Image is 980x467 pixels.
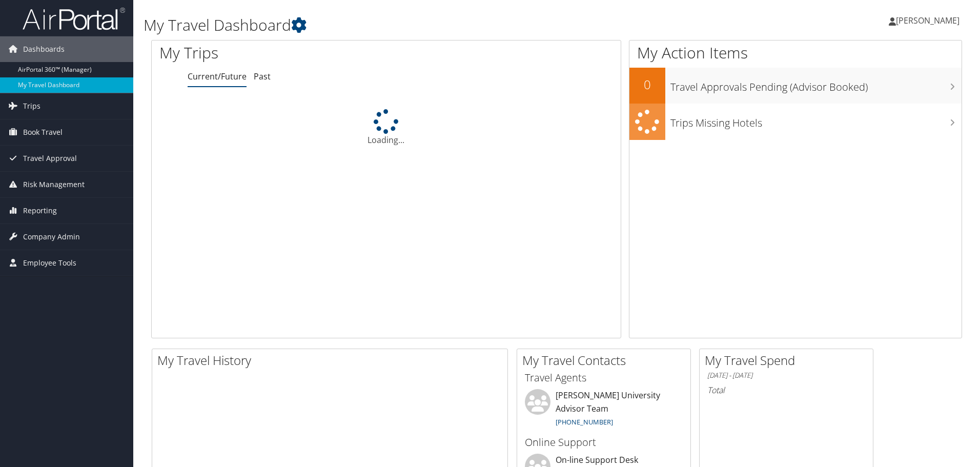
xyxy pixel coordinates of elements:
[629,104,962,140] a: Trips Missing Hotels
[705,352,873,369] h2: My Travel Spend
[707,371,865,380] h6: [DATE] - [DATE]
[23,119,63,145] span: Book Travel
[522,352,690,369] h2: My Travel Contacts
[23,172,85,197] span: Risk Management
[556,417,613,427] a: [PHONE_NUMBER]
[23,198,57,224] span: Reporting
[23,224,80,250] span: Company Admin
[670,75,962,94] h3: Travel Approvals Pending (Advisor Booked)
[525,371,683,385] h3: Travel Agents
[23,36,65,62] span: Dashboards
[670,111,962,130] h3: Trips Missing Hotels
[159,42,418,64] h1: My Trips
[707,384,865,396] h6: Total
[629,68,962,104] a: 0Travel Approvals Pending (Advisor Booked)
[896,15,959,26] span: [PERSON_NAME]
[188,71,247,82] a: Current/Future
[152,109,621,146] div: Loading...
[144,14,695,36] h1: My Travel Dashboard
[23,93,40,119] span: Trips
[629,42,962,64] h1: My Action Items
[629,76,665,93] h2: 0
[254,71,271,82] a: Past
[520,389,688,431] li: [PERSON_NAME] University Advisor Team
[23,7,125,31] img: airportal-logo.png
[157,352,507,369] h2: My Travel History
[23,146,77,171] span: Travel Approval
[889,5,970,36] a: [PERSON_NAME]
[525,435,683,450] h3: Online Support
[23,250,76,276] span: Employee Tools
